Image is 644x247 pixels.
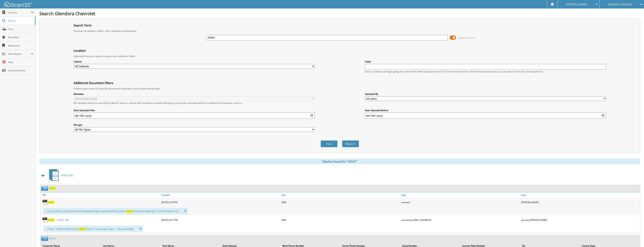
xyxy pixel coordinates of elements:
[160,192,280,198] a: Created
[49,187,56,190] a: 43047
[42,217,48,223] img: PDF.png
[72,87,608,90] div: Enhance your search for specific documents using filters such as date and file type.
[42,199,48,205] img: PDF.png
[72,23,94,27] legend: Search Term
[520,216,640,224] div: journey [PERSON_NAME]
[8,36,33,39] span: Reminders
[48,218,55,222] span: 43047
[365,92,606,96] label: Uploaded By
[566,3,587,5] span: [PERSON_NAME]
[8,11,31,14] span: Cabinets
[8,69,33,72] span: Announcements
[74,101,315,105] div: All metadata fields are searched by default. Select a cabinet with metadata to enable filtering b...
[400,192,520,198] a: Type
[608,3,632,5] span: Glendora Chevrolet
[458,36,475,39] span: Advanced Search
[74,92,315,96] label: Metadata
[74,123,315,126] label: File type
[79,227,86,231] span: 43047
[8,44,33,47] span: Bookmarks
[520,192,640,198] a: User
[72,81,115,85] legend: Additional Document Filters
[72,49,88,53] legend: Location
[342,140,359,147] button: Search
[365,60,606,63] label: Folder
[72,55,608,58] div: Optionally limit your search to a particular cabinet or folder
[43,226,143,232] div: ... ^PIAte^ HOME PHONE 01532 i 12/03/^7 No Charge /Tadvc ... \M wow PHONE...
[8,27,33,31] span: Scan
[8,61,33,64] span: Help
[365,113,606,119] input: end
[48,201,55,204] a: 43047
[280,198,400,206] div: 2MB
[41,186,49,191] img: folder2.png
[280,192,400,198] a: Size
[160,198,280,206] div: [DATE] 3:43 PM
[520,198,640,206] div: [PERSON_NAME]
[61,174,73,177] span: SERVICE RO
[321,140,338,147] button: Clear
[8,52,31,55] span: User Reports
[8,19,33,22] span: Search
[47,168,73,183] a: SERVICE RO
[365,70,606,73] div: Select a cabinet and begin typing the name of the folder you want to search in. If the name match...
[48,218,69,222] a: 43047__132921_009
[280,216,400,224] div: 2MB
[400,216,520,224] div: scanned by [MAC_ADDRESS]
[400,198,520,206] div: scanned
[365,109,606,112] label: Date Uploaded Before
[43,208,188,214] div: ... PL [US_VEHICLE_IDENTIFICATION_NUMBER] DIMAS, [GEOGRAPHIC_DATA] * * MILESIN |MILESOUT| DATE/TI...
[72,29,608,33] div: Searches all cabinets, folders, files, metadata, and keywords
[160,216,280,224] div: [DATE] 2:31 PM
[49,237,56,240] a: 86752
[41,236,49,241] img: folder2.png
[4,2,32,7] img: scan123-logo-white.svg
[39,10,640,17] h1: Search Glendora Chevrolet
[40,192,160,198] a: File
[74,113,315,119] input: start
[237,101,242,105] a: here
[39,159,640,164] div: Matches found for "43047"
[74,60,315,63] label: Cabinet
[126,210,133,213] span: 43047
[74,109,315,112] label: Date Uploaded After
